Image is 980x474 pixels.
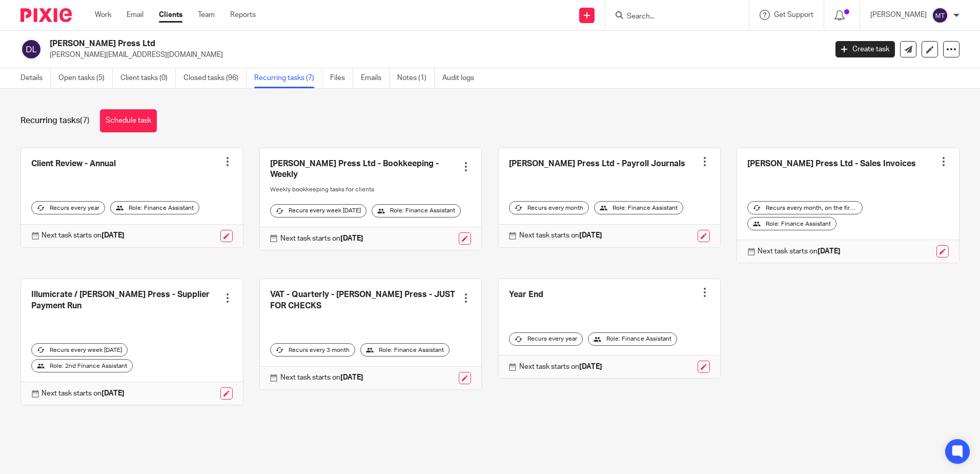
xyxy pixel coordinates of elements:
p: Next task starts on [519,362,602,372]
div: Role: Finance Assistant [588,332,677,346]
div: Recurs every 3 month [270,343,355,357]
div: Role: Finance Assistant [110,201,199,214]
img: svg%3E [932,7,948,24]
a: Team [198,10,215,20]
div: Role: 2nd Finance Assistant [31,359,133,372]
div: Recurs every year [31,201,105,214]
a: Schedule task [100,109,157,132]
p: [PERSON_NAME][EMAIL_ADDRESS][DOMAIN_NAME] [50,50,820,60]
a: Closed tasks (96) [183,68,247,88]
div: Recurs every week [DATE] [270,204,366,218]
div: Role: Finance Assistant [747,217,836,230]
h1: Recurring tasks [21,115,90,126]
a: Email [127,10,144,20]
div: Role: Finance Assistant [372,204,461,218]
h2: [PERSON_NAME] Press Ltd [50,38,666,49]
p: Next task starts on [758,246,841,256]
a: Files [330,68,353,88]
a: Client tasks (0) [120,68,176,88]
p: Next task starts on [42,388,125,399]
input: Search [626,12,718,22]
div: Recurs every month [509,201,589,214]
strong: [DATE] [340,374,363,381]
a: Details [21,68,51,88]
p: Next task starts on [280,233,363,244]
p: [PERSON_NAME] [870,10,927,20]
p: Next task starts on [42,230,125,241]
a: Audit logs [442,68,482,88]
a: Create task [835,41,895,57]
a: Reports [230,10,256,20]
a: Open tasks (5) [58,68,113,88]
a: Notes (1) [397,68,435,88]
div: Recurs every year [509,332,583,346]
div: Recurs every week [DATE] [31,343,128,357]
strong: [DATE] [818,248,841,255]
div: Role: Finance Assistant [594,201,683,214]
p: Next task starts on [280,372,363,383]
span: (7) [80,116,90,125]
a: Clients [159,10,182,20]
strong: [DATE] [579,232,602,239]
strong: [DATE] [579,363,602,370]
strong: [DATE] [101,232,125,239]
div: Recurs every month, on the first workday [747,201,863,214]
a: Work [95,10,111,20]
img: svg%3E [21,38,42,60]
div: Role: Finance Assistant [360,343,450,357]
strong: [DATE] [340,235,363,242]
img: Pixie [21,8,72,22]
a: Emails [361,68,390,88]
p: Next task starts on [519,230,602,241]
strong: [DATE] [101,390,125,397]
a: Recurring tasks (7) [254,68,322,88]
span: Get Support [774,11,813,18]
